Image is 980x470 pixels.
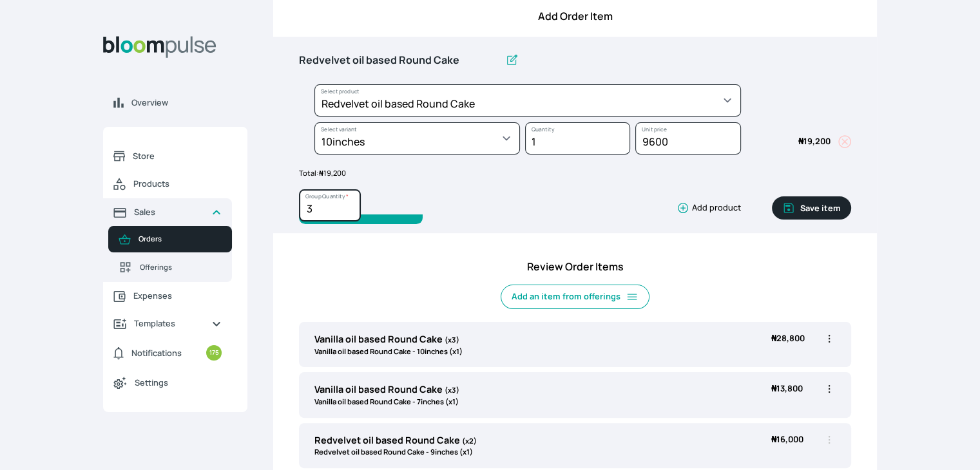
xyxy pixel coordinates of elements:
[135,377,222,389] span: Settings
[445,335,459,344] span: (x3)
[206,345,222,361] small: 175
[103,36,216,58] img: Bloom Logo
[771,332,805,344] span: 28,800
[314,397,459,408] p: Vanilla oil based Round Cake - 7inches (x1)
[771,332,776,344] span: ₦
[103,89,247,117] a: Overview
[108,226,232,252] a: Orders
[133,150,222,162] span: Store
[299,168,851,179] p: Total:
[134,206,201,218] span: Sales
[103,142,232,170] a: Store
[445,385,459,395] span: (x3)
[314,382,459,397] p: Vanilla oil based Round Cake
[314,433,477,447] p: Redvelvet oil based Round Cake
[103,337,232,368] a: Notifications175
[314,346,463,357] p: Vanilla oil based Round Cake - 10inches (x1)
[772,196,851,220] button: Save item
[131,97,237,109] span: Overview
[299,47,500,74] input: Untitled group *
[103,170,232,198] a: Products
[133,290,222,302] span: Expenses
[319,168,323,178] span: ₦
[771,433,803,445] span: 16,000
[798,135,831,147] span: 19,200
[134,317,201,330] span: Templates
[299,259,851,274] h4: Review Order Items
[103,282,232,310] a: Expenses
[131,347,182,359] span: Notifications
[501,285,649,309] button: Add an item from offerings
[273,8,877,24] h4: Add Order Item
[103,310,232,337] a: Templates
[671,202,741,214] button: Add product
[133,178,222,190] span: Products
[771,433,776,445] span: ₦
[771,382,776,394] span: ₦
[319,168,346,178] span: 19,200
[798,135,803,147] span: ₦
[314,447,477,458] p: Redvelvet oil based Round Cake - 9inches (x1)
[139,234,222,245] span: Orders
[140,262,222,273] span: Offerings
[103,368,232,397] a: Settings
[771,382,803,394] span: 13,800
[462,436,477,446] span: (x2)
[103,198,232,226] a: Sales
[314,332,463,346] p: Vanilla oil based Round Cake
[108,252,232,282] a: Offerings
